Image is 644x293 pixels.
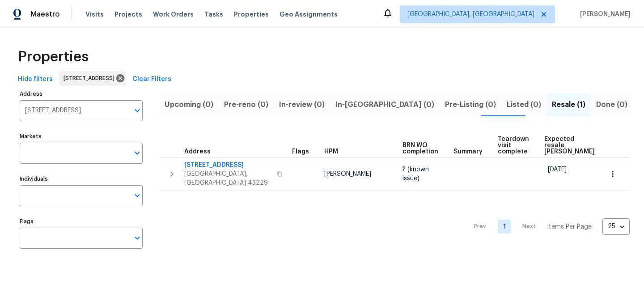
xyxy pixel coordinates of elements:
[602,215,630,238] div: 25
[20,91,143,97] label: Address
[224,98,268,111] span: Pre-reno (0)
[544,136,595,155] span: Expected resale [PERSON_NAME]
[184,170,271,187] span: [GEOGRAPHIC_DATA], [GEOGRAPHIC_DATA] 43229
[14,71,56,88] button: Hide filters
[498,220,511,234] a: Goto page 1
[20,134,143,139] label: Markets
[204,11,223,17] span: Tasks
[184,161,271,170] span: [STREET_ADDRESS]
[445,98,496,111] span: Pre-Listing (0)
[547,222,592,231] p: Items Per Page
[131,232,144,244] button: Open
[85,10,104,19] span: Visits
[596,98,627,111] span: Done (0)
[552,98,585,111] span: Resale (1)
[131,104,144,117] button: Open
[184,149,211,155] span: Address
[466,196,630,258] nav: Pagination Navigation
[402,142,438,155] span: BRN WO completion
[129,71,175,88] button: Clear Filters
[234,10,269,19] span: Properties
[548,166,567,173] span: [DATE]
[153,10,194,19] span: Work Orders
[59,71,126,85] div: [STREET_ADDRESS]
[335,98,434,111] span: In-[GEOGRAPHIC_DATA] (0)
[18,52,89,61] span: Properties
[280,10,338,19] span: Geo Assignments
[453,149,483,155] span: Summary
[131,189,144,202] button: Open
[20,176,143,182] label: Individuals
[279,98,325,111] span: In-review (0)
[507,98,541,111] span: Listed (0)
[18,74,53,85] span: Hide filters
[324,171,371,177] span: [PERSON_NAME]
[576,10,631,19] span: [PERSON_NAME]
[407,10,534,19] span: [GEOGRAPHIC_DATA], [GEOGRAPHIC_DATA]
[30,10,60,19] span: Maestro
[165,98,213,111] span: Upcoming (0)
[132,74,171,85] span: Clear Filters
[64,74,118,83] span: [STREET_ADDRESS]
[20,219,143,224] label: Flags
[498,136,529,155] span: Teardown visit complete
[402,166,429,182] span: ? (known issue)
[324,149,338,155] span: HPM
[131,147,144,159] button: Open
[114,10,142,19] span: Projects
[292,149,309,155] span: Flags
